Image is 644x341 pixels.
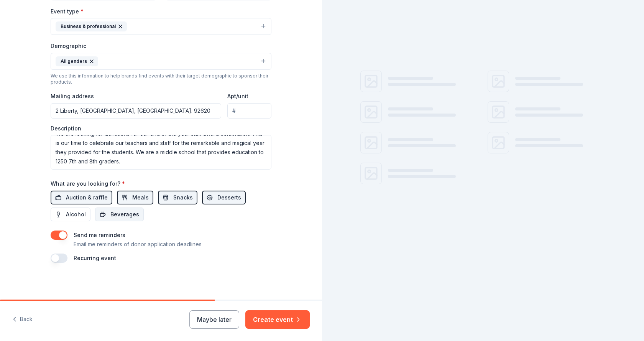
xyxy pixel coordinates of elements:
[95,208,144,221] button: Beverages
[202,191,246,204] button: Desserts
[74,232,125,238] label: Send me reminders
[158,191,197,204] button: Snacks
[56,21,127,31] div: Business & professional
[66,193,108,202] span: Auction & raffle
[66,210,86,219] span: Alcohol
[51,135,271,170] textarea: We are looking for donations for our end of the year staff award celebration. This is our time to...
[217,193,241,202] span: Desserts
[110,210,139,219] span: Beverages
[51,191,112,204] button: Auction & raffle
[51,125,81,132] label: Description
[51,208,90,221] button: Alcohol
[51,53,271,70] button: All genders
[132,193,149,202] span: Meals
[74,255,116,261] label: Recurring event
[51,92,94,100] label: Mailing address
[51,8,84,15] label: Event type
[51,42,86,50] label: Demographic
[227,92,248,100] label: Apt/unit
[173,193,193,202] span: Snacks
[56,56,98,66] div: All genders
[12,311,33,328] button: Back
[245,310,310,329] button: Create event
[189,310,239,329] button: Maybe later
[51,180,125,188] label: What are you looking for?
[51,73,271,85] div: We use this information to help brands find events with their target demographic to sponsor their...
[74,240,202,249] p: Email me reminders of donor application deadlines
[51,103,221,119] input: Enter a US address
[117,191,153,204] button: Meals
[51,18,271,35] button: Business & professional
[227,103,271,119] input: #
